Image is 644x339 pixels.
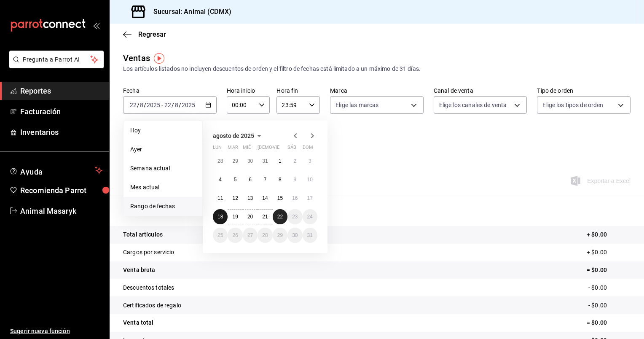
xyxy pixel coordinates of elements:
button: open_drawer_menu [93,22,99,29]
p: = $0.00 [587,318,631,327]
abbr: 19 de agosto de 2025 [232,214,238,220]
p: Cargos por servicio [123,248,174,257]
button: 23 de agosto de 2025 [287,209,302,224]
abbr: 16 de agosto de 2025 [292,195,298,201]
button: Pregunta a Parrot AI [9,51,104,68]
span: / [137,102,140,108]
button: 31 de julio de 2025 [258,153,272,169]
button: 15 de agosto de 2025 [273,191,287,206]
span: Animal Masaryk [20,205,102,217]
button: 30 de agosto de 2025 [287,228,302,243]
button: agosto de 2025 [213,131,264,141]
label: Canal de venta [434,88,527,94]
input: ---- [146,102,161,108]
label: Tipo de orden [537,88,631,94]
button: 7 de agosto de 2025 [258,172,272,187]
abbr: 31 de agosto de 2025 [307,232,313,238]
abbr: 11 de agosto de 2025 [217,195,223,201]
button: 30 de julio de 2025 [243,153,258,169]
abbr: 12 de agosto de 2025 [232,195,238,201]
p: Venta bruta [123,266,155,274]
div: Los artículos listados no incluyen descuentos de orden y el filtro de fechas está limitado a un m... [123,65,631,73]
span: - [161,102,163,108]
button: 3 de agosto de 2025 [303,153,317,169]
abbr: 2 de agosto de 2025 [293,158,296,164]
abbr: 25 de agosto de 2025 [217,232,223,238]
span: Recomienda Parrot [20,185,102,196]
span: Sugerir nueva función [10,327,102,336]
abbr: 13 de agosto de 2025 [247,195,253,201]
span: / [172,102,174,108]
p: Descuentos totales [123,283,174,292]
button: 10 de agosto de 2025 [303,172,317,187]
abbr: 10 de agosto de 2025 [307,177,313,183]
abbr: 4 de agosto de 2025 [219,177,222,183]
abbr: lunes [213,145,222,153]
p: Resumen [123,206,631,216]
abbr: 29 de agosto de 2025 [277,232,283,238]
abbr: jueves [258,145,307,153]
abbr: 27 de agosto de 2025 [247,232,253,238]
p: + $0.00 [587,248,631,257]
span: Rango de fechas [130,202,196,211]
label: Hora fin [276,88,320,94]
button: 31 de agosto de 2025 [303,228,317,243]
abbr: 7 de agosto de 2025 [264,177,267,183]
span: Pregunta a Parrot AI [23,55,91,64]
abbr: 3 de agosto de 2025 [309,158,311,164]
div: Ventas [123,52,150,65]
button: 22 de agosto de 2025 [273,209,287,224]
input: -- [164,102,172,108]
abbr: 5 de agosto de 2025 [234,177,237,183]
abbr: 17 de agosto de 2025 [307,195,313,201]
abbr: martes [228,145,238,153]
span: Elige los tipos de orden [542,101,603,109]
h3: Sucursal: Animal (CDMX) [147,7,231,17]
input: -- [174,102,179,108]
button: 25 de agosto de 2025 [213,228,228,243]
button: 14 de agosto de 2025 [258,191,272,206]
abbr: 29 de julio de 2025 [232,158,238,164]
button: 28 de julio de 2025 [213,153,228,169]
span: Mes actual [130,183,196,192]
input: -- [140,102,144,108]
span: agosto de 2025 [213,132,254,139]
p: - $0.00 [588,301,631,310]
label: Fecha [123,88,217,94]
span: Regresar [138,30,166,38]
abbr: sábado [287,145,296,153]
button: 29 de julio de 2025 [228,153,242,169]
img: Tooltip marker [154,53,164,64]
button: 18 de agosto de 2025 [213,209,228,224]
span: Reportes [20,85,102,97]
span: Semana actual [130,164,196,173]
button: 26 de agosto de 2025 [228,228,242,243]
abbr: 30 de julio de 2025 [247,158,253,164]
abbr: 20 de agosto de 2025 [247,214,253,220]
abbr: domingo [303,145,313,153]
button: 27 de agosto de 2025 [243,228,258,243]
button: 6 de agosto de 2025 [243,172,258,187]
abbr: miércoles [243,145,251,153]
abbr: 22 de agosto de 2025 [277,214,283,220]
abbr: 21 de agosto de 2025 [262,214,268,220]
abbr: 15 de agosto de 2025 [277,195,283,201]
p: - $0.00 [588,283,631,292]
abbr: 30 de agosto de 2025 [292,232,298,238]
p: Certificados de regalo [123,301,181,310]
span: Elige los canales de venta [439,101,507,109]
p: = $0.00 [587,266,631,274]
abbr: 9 de agosto de 2025 [293,177,296,183]
abbr: 31 de julio de 2025 [262,158,268,164]
button: 19 de agosto de 2025 [228,209,242,224]
p: Venta total [123,318,153,327]
label: Marca [330,88,424,94]
abbr: 28 de agosto de 2025 [262,232,268,238]
button: 17 de agosto de 2025 [303,191,317,206]
button: 21 de agosto de 2025 [258,209,272,224]
span: / [179,102,181,108]
button: 20 de agosto de 2025 [243,209,258,224]
abbr: 23 de agosto de 2025 [292,214,298,220]
abbr: 8 de agosto de 2025 [279,177,282,183]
